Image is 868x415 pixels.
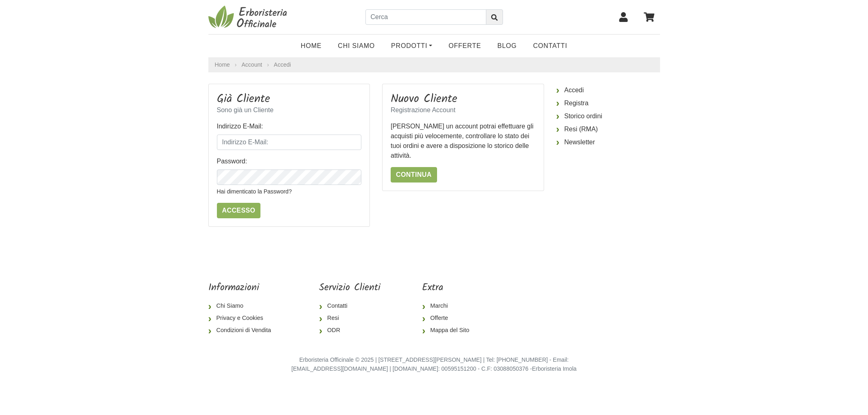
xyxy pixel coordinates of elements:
a: Offerte [422,312,476,324]
nav: breadcrumb [208,57,660,72]
a: Home [293,38,330,54]
a: Registra [556,97,660,110]
a: Contatti [525,38,575,54]
h5: Extra [422,282,476,294]
a: Condizioni di Vendita [208,324,278,337]
a: Home [215,61,230,69]
a: Prodotti [383,38,440,54]
a: Storico ordini [556,110,660,123]
small: Erboristeria Officinale © 2025 | [STREET_ADDRESS][PERSON_NAME] | Tel: [PHONE_NUMBER] - Email: [EM... [291,356,577,372]
a: Resi (RMA) [556,123,660,136]
iframe: fb:page Facebook Social Plugin [517,282,660,311]
h3: Già Cliente [217,92,362,106]
label: Indirizzo E-Mail: [217,122,263,131]
a: Hai dimenticato la Password? [217,188,292,195]
a: OFFERTE [440,38,489,54]
a: Marchi [422,300,476,312]
a: Accedi [274,61,291,68]
label: Password: [217,156,247,166]
a: Account [242,61,262,69]
a: Resi [319,312,380,324]
input: Accesso [217,203,261,218]
p: [PERSON_NAME] un account potrai effettuare gli acquisti più velocemente, controllare lo stato dei... [391,122,536,161]
p: Sono già un Cliente [217,105,362,115]
h5: Servizio Clienti [319,282,380,294]
input: Cerca [365,9,486,25]
a: Newsletter [556,136,660,149]
a: Blog [489,38,525,54]
img: Erboristeria Officinale [208,5,290,29]
input: Indirizzo E-Mail: [217,135,362,150]
a: Contatti [319,300,380,312]
h3: Nuovo Cliente [391,92,536,106]
a: Erboristeria Imola [532,365,577,372]
a: ODR [319,324,380,337]
a: Privacy e Cookies [208,312,278,324]
h5: Informazioni [208,282,278,294]
a: Mappa del Sito [422,324,476,337]
p: Registrazione Account [391,105,536,115]
a: Continua [391,167,437,183]
a: Accedi [556,84,660,97]
a: Chi Siamo [208,300,278,312]
a: Chi Siamo [330,38,383,54]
